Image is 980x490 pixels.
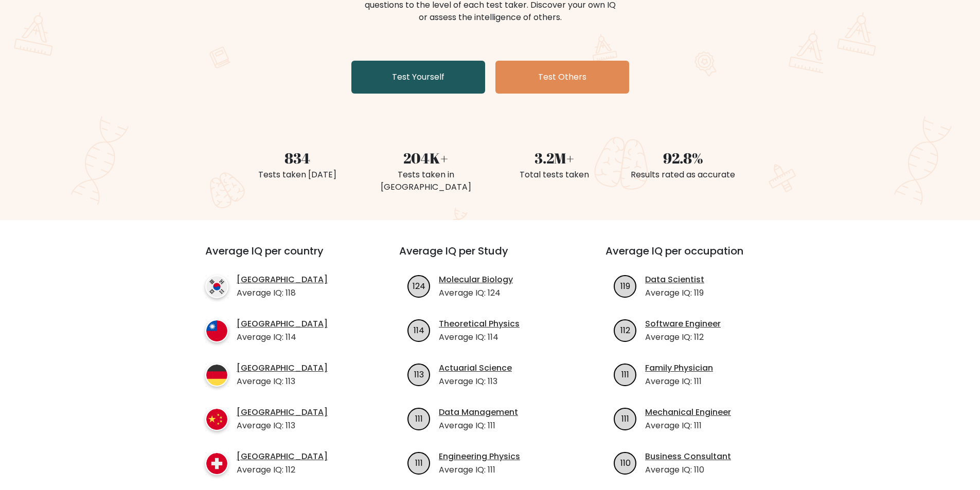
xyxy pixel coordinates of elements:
text: 114 [414,324,424,336]
div: Tests taken in [GEOGRAPHIC_DATA] [368,169,484,193]
a: [GEOGRAPHIC_DATA] [237,274,328,286]
img: country [205,408,228,431]
a: Actuarial Science [439,362,512,374]
p: Average IQ: 119 [645,287,704,299]
text: 111 [415,457,423,468]
img: country [205,275,228,298]
a: Software Engineer [645,318,721,330]
img: country [205,364,228,387]
text: 119 [620,280,630,292]
p: Average IQ: 112 [645,331,721,343]
a: Data Scientist [645,274,704,286]
a: [GEOGRAPHIC_DATA] [237,362,328,374]
div: 3.2M+ [496,147,613,169]
img: country [205,452,228,475]
a: Test Others [495,61,629,94]
p: Average IQ: 111 [439,464,520,476]
text: 113 [414,368,424,380]
div: 204K+ [368,147,484,169]
p: Average IQ: 111 [645,420,731,432]
p: Average IQ: 111 [439,420,518,432]
div: Total tests taken [496,169,613,181]
text: 111 [621,412,629,424]
a: Mechanical Engineer [645,406,731,419]
div: 834 [239,147,355,169]
div: Results rated as accurate [625,169,741,181]
a: Engineering Physics [439,450,520,463]
text: 112 [620,324,630,336]
p: Average IQ: 124 [439,287,513,299]
a: [GEOGRAPHIC_DATA] [237,450,328,463]
h3: Average IQ per occupation [605,245,787,269]
p: Average IQ: 113 [439,375,512,388]
div: 92.8% [625,147,741,169]
a: Theoretical Physics [439,318,520,330]
p: Average IQ: 111 [645,375,713,388]
text: 110 [620,457,631,468]
a: [GEOGRAPHIC_DATA] [237,406,328,419]
h3: Average IQ per Study [399,245,581,269]
a: Test Yourself [351,61,485,94]
img: country [205,319,228,342]
a: Business Consultant [645,450,731,463]
a: Data Management [439,406,518,419]
p: Average IQ: 113 [237,375,328,388]
h3: Average IQ per country [205,245,362,269]
p: Average IQ: 114 [439,331,520,343]
p: Average IQ: 114 [237,331,328,343]
a: [GEOGRAPHIC_DATA] [237,318,328,330]
p: Average IQ: 113 [237,420,328,432]
a: Molecular Biology [439,274,513,286]
text: 124 [413,280,425,292]
p: Average IQ: 112 [237,464,328,476]
p: Average IQ: 110 [645,464,731,476]
a: Family Physician [645,362,713,374]
text: 111 [415,412,423,424]
p: Average IQ: 118 [237,287,328,299]
div: Tests taken [DATE] [239,169,355,181]
text: 111 [621,368,629,380]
